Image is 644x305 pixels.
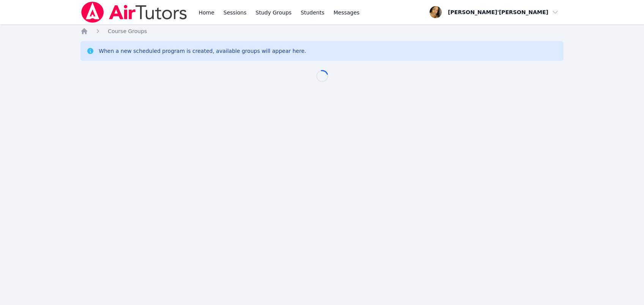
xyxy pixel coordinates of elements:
[80,2,188,23] img: Air Tutors
[108,27,147,35] a: Course Groups
[99,47,306,55] div: When a new scheduled program is created, available groups will appear here.
[108,28,147,34] span: Course Groups
[80,27,564,35] nav: Breadcrumb
[334,9,360,16] span: Messages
